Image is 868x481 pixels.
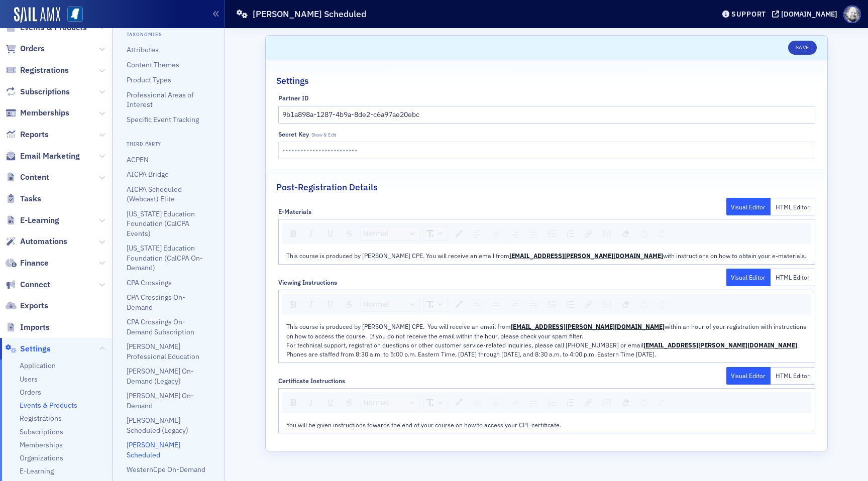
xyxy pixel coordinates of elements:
span: Connect [20,279,50,290]
span: Reports [20,129,49,140]
div: Remove [618,297,633,311]
a: [US_STATE] Education Foundation (CalCPA Events) [127,209,195,238]
div: Justify [526,297,540,311]
a: Block Type [361,297,420,311]
div: rdw-toolbar [282,294,811,315]
span: E-Learning [20,215,59,226]
div: Justify [526,396,540,410]
div: rdw-remove-control [616,297,635,312]
div: rdw-image-control [598,297,616,312]
div: Underline [323,297,338,311]
div: rdw-list-control [542,297,579,312]
div: rdw-dropdown [360,226,420,241]
a: Block Type [361,226,420,240]
a: Reports [6,129,49,140]
div: rdw-font-size-control [422,297,450,312]
div: Image [600,297,614,311]
h1: [PERSON_NAME] Scheduled [253,8,366,20]
a: Memberships [20,440,63,450]
a: [PERSON_NAME] Professional Education [127,342,199,360]
a: Events & Products [20,401,77,410]
div: Remove [618,226,633,240]
div: rdw-textalign-control [468,395,542,410]
span: within an hour of your registration with instructions on how to access the course. If you do not ... [286,322,808,339]
div: Bold [287,396,300,409]
button: Visual Editor [726,367,771,385]
a: Memberships [6,107,69,118]
div: Ordered [564,396,577,409]
div: rdw-list-control [542,226,579,241]
span: E-Learning [20,466,54,476]
a: Specific Event Tracking [127,115,199,124]
div: Right [507,226,522,240]
a: Font Size [424,226,448,240]
div: rdw-history-control [635,395,671,410]
button: HTML Editor [771,198,815,215]
span: You will be given instructions towards the end of your course on how to access your CPE certificate. [286,421,561,429]
h2: Settings [276,74,309,87]
div: Center [489,226,503,240]
div: Strikethrough [342,227,357,240]
span: Subscriptions [20,86,70,97]
a: [EMAIL_ADDRESS][PERSON_NAME][DOMAIN_NAME] [509,252,663,260]
img: SailAMX [67,7,83,22]
a: Settings [6,343,51,354]
div: Center [489,297,503,311]
a: Font Size [424,396,448,410]
span: Tasks [20,193,41,204]
div: Underline [323,396,338,410]
div: Link [581,226,596,240]
span: Normal [363,299,388,310]
div: Unordered [545,297,560,311]
span: Normal [363,228,388,239]
a: [EMAIL_ADDRESS][PERSON_NAME][DOMAIN_NAME] [643,341,797,349]
span: Imports [20,322,50,333]
img: SailAMX [14,7,60,23]
div: Center [489,396,503,410]
div: Italic [304,297,319,311]
div: Left [470,226,485,240]
div: rdw-color-picker [450,226,468,241]
a: Attributes [127,45,159,54]
div: Link [581,297,596,311]
div: rdw-dropdown [360,297,420,312]
span: Finance [20,258,49,269]
a: Content Themes [127,60,179,69]
a: Registrations [20,414,62,423]
div: Redo [655,226,669,240]
a: AICPA Bridge [127,170,169,179]
div: rdw-block-control [359,395,422,410]
a: Application [20,361,56,371]
a: Connect [6,279,50,290]
a: [EMAIL_ADDRESS][PERSON_NAME][DOMAIN_NAME] [511,322,665,330]
div: Link [581,396,596,410]
div: rdw-wrapper [278,290,815,363]
div: rdw-dropdown [423,395,448,410]
div: rdw-wrapper [278,219,815,264]
div: Left [470,396,485,410]
a: CPA Crossings On-Demand [127,293,185,311]
div: rdw-remove-control [616,395,635,410]
a: Professional Areas of Interest [127,90,194,109]
a: Subscriptions [6,86,70,97]
a: Tasks [6,193,41,204]
span: Email Marketing [20,151,80,162]
div: Justify [526,226,540,240]
span: with instructions on how to obtain your e-materials. [663,252,806,260]
div: Right [507,297,522,311]
a: View Homepage [60,7,83,24]
a: ACPEN [127,155,149,164]
button: [DOMAIN_NAME] [772,11,841,18]
div: Remove [618,396,633,410]
div: rdw-remove-control [616,226,635,241]
a: Orders [6,43,45,54]
div: Italic [304,226,319,240]
div: Image [600,396,614,410]
a: [PERSON_NAME] On-Demand (Legacy) [127,367,194,385]
span: Profile [843,6,861,23]
a: Product Types [127,75,171,84]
